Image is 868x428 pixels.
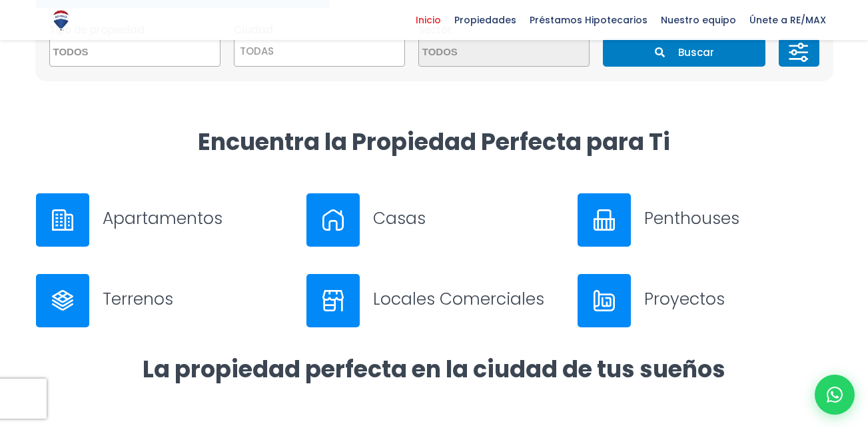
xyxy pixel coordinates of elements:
[306,274,562,327] a: Locales Comerciales
[743,10,833,30] span: Únete a RE/MAX
[644,287,833,311] h3: Proyectos
[603,38,765,67] button: Buscar
[373,207,562,230] h3: Casas
[523,10,654,30] span: Préstamos Hipotecarios
[654,10,743,30] span: Nuestro equipo
[644,207,833,230] h3: Penthouses
[306,193,562,247] a: Casas
[143,353,725,385] strong: La propiedad perfecta en la ciudad de tus sueños
[448,10,523,30] span: Propiedades
[103,287,291,311] h3: Terrenos
[103,207,291,230] h3: Apartamentos
[240,44,274,58] span: TODAS
[234,38,405,67] span: TODAS
[409,10,448,30] span: Inicio
[36,193,291,247] a: Apartamentos
[373,287,562,311] h3: Locales Comerciales
[49,9,73,32] img: Logo de REMAX
[198,125,670,158] strong: Encuentra la Propiedad Perfecta para Ti
[36,274,291,327] a: Terrenos
[578,193,833,247] a: Penthouses
[419,39,548,67] textarea: Search
[50,39,179,67] textarea: Search
[578,274,833,327] a: Proyectos
[234,42,404,61] span: TODAS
